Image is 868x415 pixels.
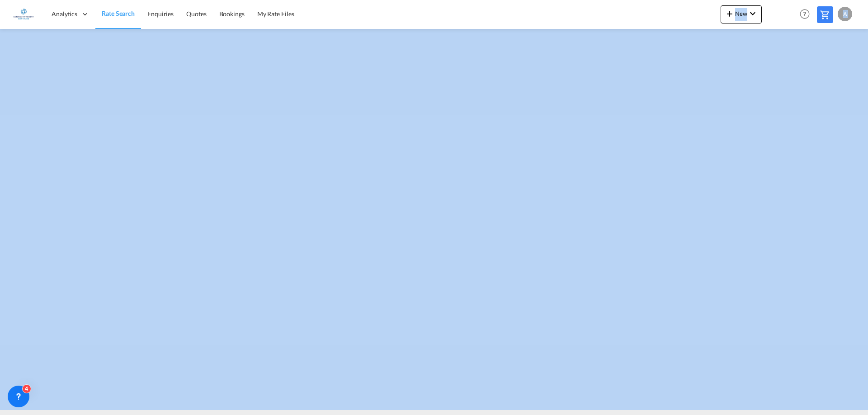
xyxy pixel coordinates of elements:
[721,5,762,23] button: icon-plus 400-fgNewicon-chevron-down
[186,10,206,18] span: Quotes
[724,8,735,19] md-icon: icon-plus 400-fg
[747,8,758,19] md-icon: icon-chevron-down
[797,6,817,23] div: Help
[14,4,34,24] img: e1326340b7c511ef854e8d6a806141ad.jpg
[102,9,135,17] span: Rate Search
[838,7,852,21] div: A
[52,9,77,19] span: Analytics
[7,368,38,401] iframe: Chat
[219,10,245,18] span: Bookings
[724,10,758,17] span: New
[257,10,294,18] span: My Rate Files
[797,6,812,22] span: Help
[147,10,174,18] span: Enquiries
